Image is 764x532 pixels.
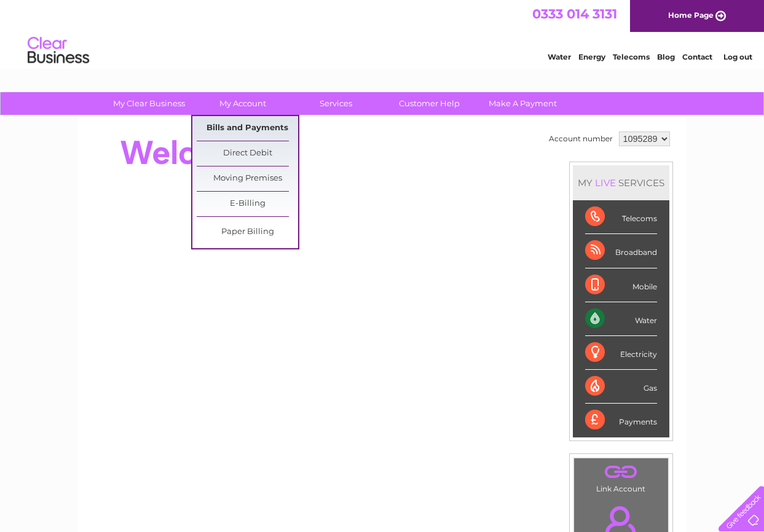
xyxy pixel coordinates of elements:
a: Direct Debit [197,141,298,166]
a: Energy [578,52,605,61]
a: Water [548,52,571,61]
a: E-Billing [197,192,298,216]
a: Telecoms [613,52,650,61]
div: Gas [585,370,657,404]
div: Broadband [585,234,657,268]
a: Contact [682,52,712,61]
a: Make A Payment [472,92,573,115]
a: My Account [192,92,293,115]
td: Account number [546,128,616,149]
td: Link Account [573,458,669,496]
div: Clear Business is a trading name of Verastar Limited (registered in [GEOGRAPHIC_DATA] No. 3667643... [92,7,673,60]
a: Blog [657,52,675,61]
a: Bills and Payments [197,116,298,141]
div: Mobile [585,268,657,302]
a: Services [285,92,387,115]
div: LIVE [593,177,618,189]
a: Customer Help [379,92,480,115]
div: Payments [585,404,657,437]
div: Electricity [585,336,657,370]
a: Paper Billing [197,220,298,244]
img: logo.png [27,32,90,69]
a: Moving Premises [197,166,298,191]
a: Log out [723,52,752,61]
a: My Clear Business [98,92,200,115]
div: MY SERVICES [573,165,669,200]
div: Telecoms [585,200,657,234]
a: 0333 014 3131 [532,6,617,22]
a: . [577,461,665,483]
div: Water [585,302,657,336]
